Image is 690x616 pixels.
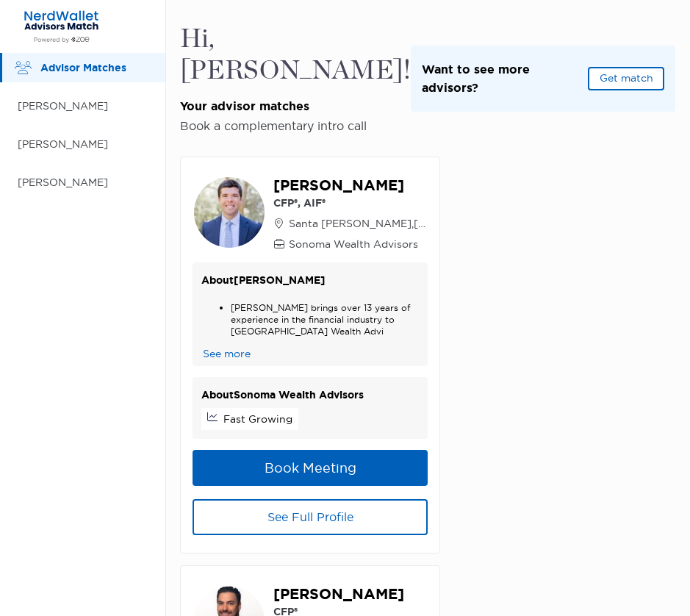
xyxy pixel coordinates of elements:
[193,176,266,249] img: advisor picture
[18,135,151,154] p: [PERSON_NAME]
[40,59,151,77] p: Advisor Matches
[180,118,411,133] h3: Book a complementary intro call
[223,412,292,426] p: Fast Growing
[273,216,428,231] p: Santa [PERSON_NAME] , [US_STATE]
[588,67,664,90] button: Get match
[193,175,428,251] button: advisor picture[PERSON_NAME]CFP®, AIF® Santa [PERSON_NAME],[US_STATE] Sonoma Wealth Advisors
[273,196,428,210] p: CFP®, AIF®
[201,386,419,404] p: About Sonoma Wealth Advisors
[273,175,428,196] p: [PERSON_NAME]
[201,346,252,362] button: See more
[193,499,428,535] button: See Full Profile
[273,237,428,251] p: Sonoma Wealth Advisors
[201,271,419,290] p: About [PERSON_NAME]
[18,173,151,192] p: [PERSON_NAME]
[180,99,411,114] h2: Your advisor matches
[231,302,419,337] li: [PERSON_NAME] brings over 13 years of experience in the financial industry to [GEOGRAPHIC_DATA] W...
[18,10,105,43] img: Zoe Financial
[422,60,575,97] p: Want to see more advisors?
[193,450,428,486] button: Book Meeting
[18,97,151,115] p: [PERSON_NAME]
[180,24,411,87] h2: Hi, [PERSON_NAME] !
[273,584,428,604] p: [PERSON_NAME]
